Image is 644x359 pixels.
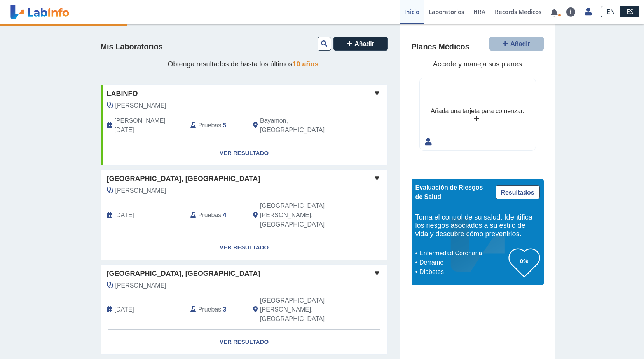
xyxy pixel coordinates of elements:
[260,296,346,324] span: San Juan, PR
[107,174,260,184] span: [GEOGRAPHIC_DATA], [GEOGRAPHIC_DATA]
[489,37,544,51] button: Añadir
[333,37,388,51] button: Añadir
[601,6,621,17] a: EN
[417,267,509,277] li: Diabetes
[510,40,530,47] span: Añadir
[101,235,387,260] a: Ver Resultado
[101,330,387,354] a: Ver Resultado
[417,249,509,258] li: Enfermedad Coronaria
[115,281,166,290] span: Rivera Nazario, Ivan
[115,116,185,135] span: 2021-01-23
[101,42,163,52] h4: Mis Laboratorios
[433,60,522,68] span: Accede y maneja sus planes
[223,122,227,129] b: 5
[412,42,469,52] h4: Planes Médicos
[185,201,247,229] div: :
[431,106,524,116] div: Añada una tarjeta para comenzar.
[415,184,483,200] span: Evaluación de Riesgos de Salud
[575,329,635,350] iframe: Help widget launcher
[417,258,509,267] li: Derrame
[185,296,247,324] div: :
[260,201,346,229] span: San Juan, PR
[509,256,540,266] h3: 0%
[496,185,540,199] a: Resultados
[115,305,134,314] span: 2025-07-07
[115,101,166,110] span: Gonzalez Ingles, Luis
[260,116,346,135] span: Bayamon, PR
[115,186,166,195] span: Rivera Nazario, Ivan
[198,121,221,130] span: Pruebas
[107,268,260,279] span: [GEOGRAPHIC_DATA], [GEOGRAPHIC_DATA]
[415,213,540,239] h5: Toma el control de su salud. Identifica los riesgos asociados a su estilo de vida y descubre cómo...
[473,8,485,16] span: HRA
[185,116,247,135] div: :
[621,6,639,17] a: ES
[198,211,221,220] span: Pruebas
[223,306,227,313] b: 3
[101,141,387,166] a: Ver Resultado
[293,60,319,68] span: 10 años
[115,211,134,220] span: 2025-09-13
[354,40,374,47] span: Añadir
[198,305,221,314] span: Pruebas
[107,89,138,99] span: labinfo
[223,212,227,218] b: 4
[168,60,320,68] span: Obtenga resultados de hasta los últimos .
